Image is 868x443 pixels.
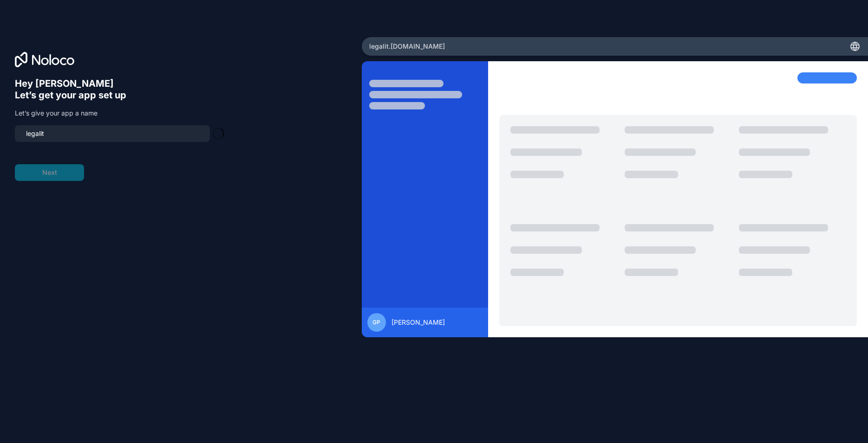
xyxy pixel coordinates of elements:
[15,90,223,101] h6: Let’s get your app set up
[372,319,380,326] span: GP
[15,109,223,118] p: Let’s give your app a name
[15,78,223,90] h6: Hey [PERSON_NAME]
[20,127,204,140] input: my-team
[369,42,445,51] span: legalit .[DOMAIN_NAME]
[392,318,445,327] span: [PERSON_NAME]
